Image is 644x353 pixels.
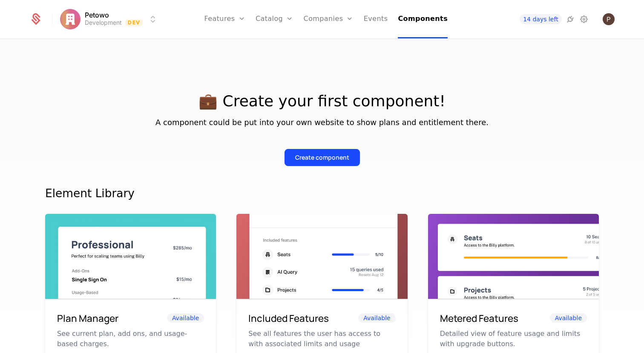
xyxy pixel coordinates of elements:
[60,9,80,29] img: Petowo
[603,13,615,25] button: Open user button
[550,313,587,323] span: Available
[440,311,518,326] h6: Metered Features
[85,12,109,18] span: Petowo
[285,149,360,166] button: Create component
[167,313,204,323] span: Available
[57,329,204,349] p: See current plan, add ons, and usage-based charges.
[248,329,395,349] p: See all features the user has access to with associated limits and usage
[295,153,349,162] div: Create component
[125,19,143,26] span: Dev
[45,117,599,128] p: A component could be put into your own website to show plans and entitlement there.
[45,93,599,110] p: 💼 Create your first component!
[45,187,599,200] div: Element Library
[248,311,329,326] h6: Included Features
[565,14,575,24] a: Integrations
[57,311,118,326] h6: Plan Manager
[63,10,158,29] button: Select environment
[603,13,615,25] img: Petowo
[579,14,589,24] a: Settings
[440,329,587,349] p: Detailed view of feature usage and limits with upgrade buttons.
[520,14,561,24] a: 14 days left
[358,313,395,323] span: Available
[85,18,122,27] div: Development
